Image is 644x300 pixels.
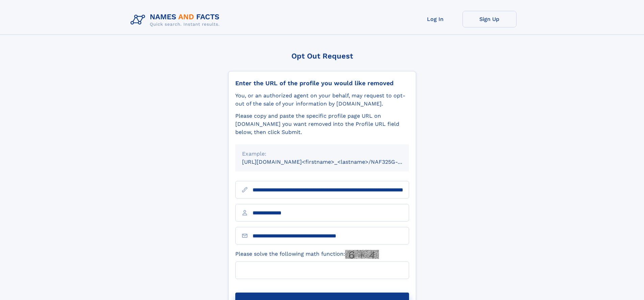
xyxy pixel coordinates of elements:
[128,11,225,29] img: Logo Names and Facts
[235,112,409,136] div: Please copy and paste the specific profile page URL on [DOMAIN_NAME] you want removed into the Pr...
[235,250,379,259] label: Please solve the following math function:
[228,52,416,60] div: Opt Out Request
[462,11,517,27] a: Sign Up
[235,79,409,87] div: Enter the URL of the profile you would like removed
[242,159,422,165] small: [URL][DOMAIN_NAME]<firstname>_<lastname>/NAF325G-xxxxxxxx
[242,150,402,158] div: Example:
[235,92,409,108] div: You, or an authorized agent on your behalf, may request to opt-out of the sale of your informatio...
[408,11,462,27] a: Log In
